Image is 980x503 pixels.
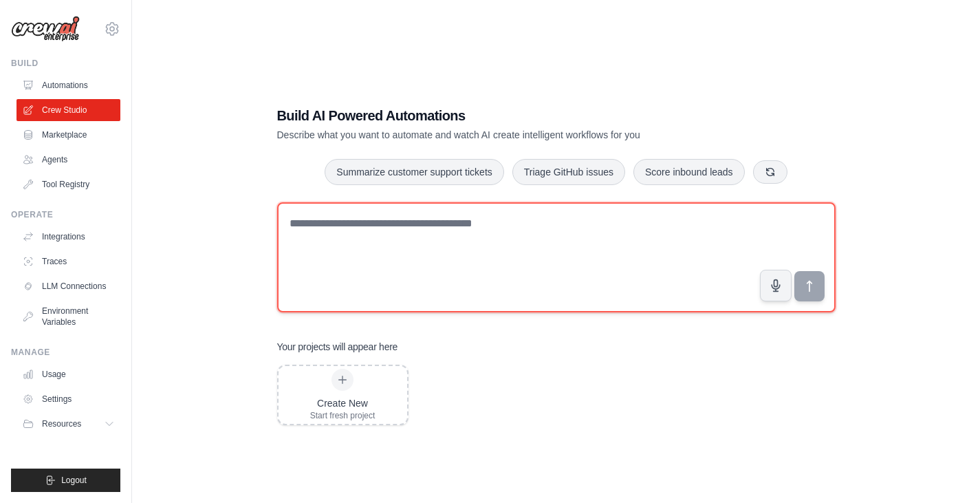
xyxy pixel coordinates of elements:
a: Settings [17,388,120,410]
h3: Your projects will appear here [277,340,398,354]
a: LLM Connections [17,275,120,297]
h1: Build AI Powered Automations [277,106,739,125]
span: Logout [61,475,87,486]
button: Resources [17,413,120,435]
button: Triage GitHub issues [512,159,625,185]
button: Logout [11,469,120,492]
a: Agents [17,149,120,171]
iframe: Chat Widget [911,437,980,503]
a: Environment Variables [17,300,120,333]
span: Resources [42,418,81,429]
button: Click to speak your automation idea [760,270,792,301]
p: Describe what you want to automate and watch AI create intelligent workflows for you [277,128,739,142]
div: Create New [310,396,375,410]
button: Get new suggestions [753,160,787,184]
a: Marketplace [17,124,120,146]
button: Summarize customer support tickets [325,159,503,185]
a: Usage [17,363,120,385]
button: Score inbound leads [633,159,745,185]
img: Logo [11,16,80,42]
div: Operate [11,209,120,220]
a: Tool Registry [17,173,120,195]
div: Manage [11,347,120,358]
a: Traces [17,250,120,272]
div: Build [11,58,120,69]
a: Integrations [17,226,120,248]
div: Start fresh project [310,410,375,421]
a: Automations [17,74,120,96]
a: Crew Studio [17,99,120,121]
